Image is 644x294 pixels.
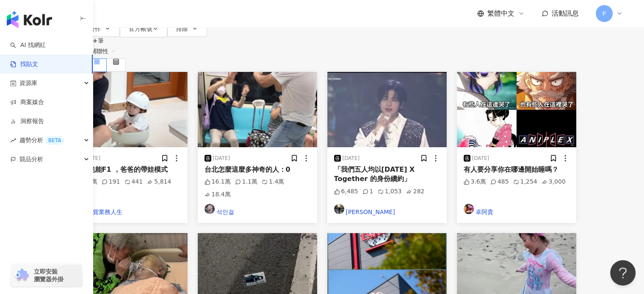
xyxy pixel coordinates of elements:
div: 台北怎麼這麼多神奇的人：0 [205,165,310,174]
div: 3.6萬 [464,178,486,186]
img: logo [7,11,52,28]
a: 洞察報告 [10,117,44,126]
img: KOL Avatar [205,204,215,214]
div: 「我們五人均以[DATE] X Together 的身份續約」 [334,165,440,184]
span: 立即安裝 瀏覽器外掛 [34,268,64,283]
img: post-image [457,72,576,147]
button: 商業合作 [68,20,120,37]
div: 1,053 [378,187,402,196]
span: 排除 [176,25,188,32]
div: 共 筆 [68,37,576,44]
div: 3,000 [542,178,566,186]
a: searchAI 找網紅 [10,41,46,49]
div: 5,814 [147,178,171,186]
span: 資源庫 [19,74,37,93]
a: KOL Avatar卓阿貴 [464,204,569,217]
span: rise [10,137,16,143]
div: 282 [406,187,425,196]
img: chrome extension [14,269,30,282]
span: 繁體中文 [487,9,514,18]
div: 1,254 [513,178,537,186]
a: KOL Avatar석인걸 [205,204,310,217]
div: [DATE] [343,155,360,162]
span: P [602,9,605,18]
button: 排除 [167,20,207,37]
div: 485 [490,178,509,186]
a: chrome extension立即安裝 瀏覽器外掛 [11,264,82,287]
a: 商案媒合 [10,98,44,107]
img: KOL Avatar [334,204,344,214]
span: 競品分析 [19,150,43,169]
div: 在家也能F1 ，爸爸的帶娃模式 [75,165,181,174]
span: 官方帳號 [129,25,152,32]
button: 官方帳號 [120,20,167,37]
div: 1.1萬 [235,178,257,186]
div: 6,485 [334,187,358,196]
img: KOL Avatar [464,204,474,214]
span: 活動訊息 [552,9,579,17]
img: post-image [327,72,447,147]
iframe: Help Scout Beacon - Open [610,260,636,286]
div: 441 [124,178,143,186]
a: 找貼文 [10,60,38,69]
div: BETA [45,136,64,145]
span: 關聯性 [91,44,116,58]
img: post-image [198,72,317,147]
div: 191 [102,178,120,186]
div: 排序： [68,44,576,58]
div: [DATE] [472,155,489,162]
div: 有人要分享你在哪邊開始睡嗎？ [464,165,569,174]
a: KOL Avatar吃貨業務人生 [75,204,181,217]
div: [DATE] [213,155,230,162]
div: 18.4萬 [205,190,231,199]
div: 1 [362,187,373,196]
img: post-image [68,72,188,147]
div: 1.4萬 [262,178,284,186]
span: 趨勢分析 [19,131,64,150]
a: KOL Avatar[PERSON_NAME] [334,204,440,217]
div: 16.1萬 [205,178,231,186]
